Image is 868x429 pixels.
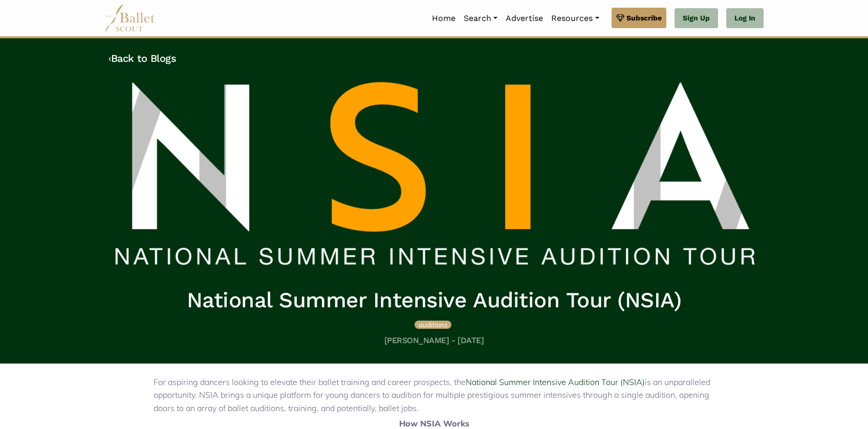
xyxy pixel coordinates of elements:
a: Home [428,8,460,29]
h5: [PERSON_NAME] - [DATE] [108,335,759,346]
img: gem.svg [616,12,624,24]
strong: How NSIA Works [399,418,469,428]
a: Search [460,8,502,29]
a: Log In [726,8,764,29]
a: auditions [415,319,451,329]
span: auditions [419,321,447,329]
h1: National Summer Intensive Audition Tour (NSIA) [108,286,759,314]
a: ‹Back to Blogs [108,52,176,64]
p: For aspiring dancers looking to elevate their ballet training and career prospects, the is an unp... [154,376,714,415]
img: header_image.img [108,77,759,278]
a: Sign Up [675,8,718,29]
a: Advertise [502,8,547,29]
span: Subscribe [626,12,662,24]
a: Resources [547,8,603,29]
code: ‹ [108,52,111,64]
a: National Summer Intensive Audition Tour (NSIA) [466,377,645,387]
a: Subscribe [612,8,666,28]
